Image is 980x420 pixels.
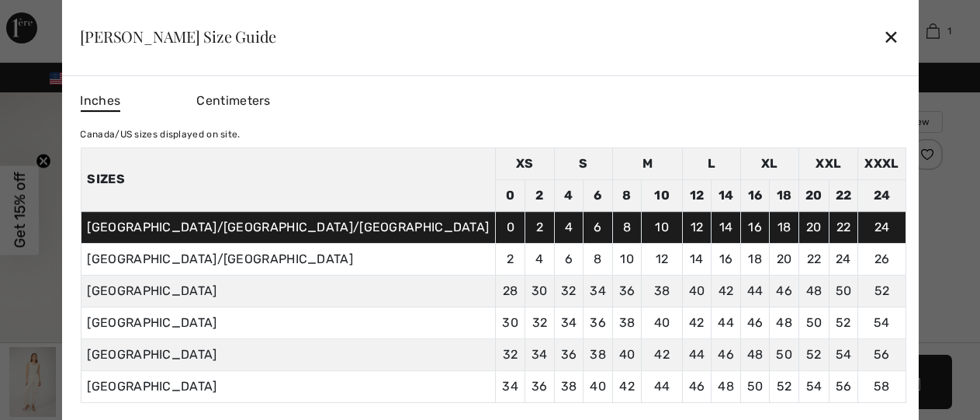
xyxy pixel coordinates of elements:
[770,338,799,370] td: 50
[80,29,276,44] div: [PERSON_NAME] Size Guide
[81,338,496,370] td: [GEOGRAPHIC_DATA]
[712,370,741,402] td: 48
[740,179,770,211] td: 16
[525,211,555,243] td: 2
[525,179,555,211] td: 2
[642,338,682,370] td: 42
[799,307,829,338] td: 50
[682,275,712,307] td: 40
[829,370,858,402] td: 56
[682,148,740,179] td: L
[770,179,799,211] td: 18
[496,275,525,307] td: 28
[799,338,829,370] td: 52
[799,370,829,402] td: 54
[496,307,525,338] td: 30
[81,370,496,402] td: [GEOGRAPHIC_DATA]
[829,243,858,275] td: 24
[740,307,770,338] td: 46
[858,211,906,243] td: 24
[583,275,613,307] td: 34
[583,338,613,370] td: 38
[883,20,899,53] div: ✕
[712,179,741,211] td: 14
[770,211,799,243] td: 18
[770,243,799,275] td: 20
[829,307,858,338] td: 52
[496,211,525,243] td: 0
[496,338,525,370] td: 32
[858,275,906,307] td: 52
[642,211,682,243] td: 10
[642,307,682,338] td: 40
[740,338,770,370] td: 48
[712,307,741,338] td: 44
[554,275,583,307] td: 32
[583,307,613,338] td: 36
[829,211,858,243] td: 22
[799,148,858,179] td: XXL
[81,148,496,211] th: Sizes
[583,179,613,211] td: 6
[525,275,555,307] td: 30
[712,275,741,307] td: 42
[554,370,583,402] td: 38
[740,275,770,307] td: 44
[858,370,906,402] td: 58
[682,211,712,243] td: 12
[829,179,858,211] td: 22
[554,307,583,338] td: 34
[858,307,906,338] td: 54
[740,148,798,179] td: XL
[81,211,496,243] td: [GEOGRAPHIC_DATA]/[GEOGRAPHIC_DATA]/[GEOGRAPHIC_DATA]
[496,370,525,402] td: 34
[80,92,120,112] span: Inches
[682,338,712,370] td: 44
[496,243,525,275] td: 2
[612,211,642,243] td: 8
[554,179,583,211] td: 4
[612,179,642,211] td: 8
[858,179,906,211] td: 24
[799,211,829,243] td: 20
[740,243,770,275] td: 18
[829,338,858,370] td: 54
[81,243,496,275] td: [GEOGRAPHIC_DATA]/[GEOGRAPHIC_DATA]
[642,179,682,211] td: 10
[583,243,613,275] td: 8
[799,243,829,275] td: 22
[554,148,612,179] td: S
[770,370,799,402] td: 52
[642,370,682,402] td: 44
[740,211,770,243] td: 16
[496,148,554,179] td: XS
[712,338,741,370] td: 46
[858,338,906,370] td: 56
[612,243,642,275] td: 10
[712,243,741,275] td: 16
[496,179,525,211] td: 0
[612,307,642,338] td: 38
[525,243,555,275] td: 4
[525,307,555,338] td: 32
[612,338,642,370] td: 40
[770,307,799,338] td: 48
[642,275,682,307] td: 38
[612,370,642,402] td: 42
[583,370,613,402] td: 40
[81,307,496,338] td: [GEOGRAPHIC_DATA]
[682,307,712,338] td: 42
[80,127,906,141] div: Canada/US sizes displayed on site.
[583,211,613,243] td: 6
[554,243,583,275] td: 6
[554,211,583,243] td: 4
[196,93,270,108] span: Centimeters
[740,370,770,402] td: 50
[81,275,496,307] td: [GEOGRAPHIC_DATA]
[682,370,712,402] td: 46
[858,243,906,275] td: 26
[799,179,829,211] td: 20
[642,243,682,275] td: 12
[682,179,712,211] td: 12
[829,275,858,307] td: 50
